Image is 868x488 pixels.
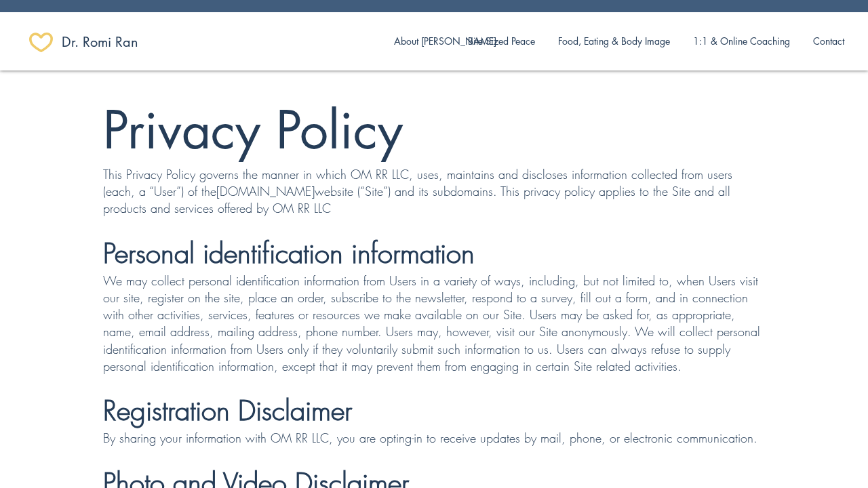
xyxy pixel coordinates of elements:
[62,33,138,52] span: ​Dr. Romi Ran
[551,27,677,56] p: Food, Eating & Body Image
[103,430,762,447] p: By sharing your information with OM RR LLC, you are opting-in to receive updates by mail, phone, ...
[456,27,547,56] a: Bite Sized Peace
[384,27,456,56] a: About [PERSON_NAME]
[682,27,802,56] a: 1:1 & Online Coaching
[103,95,762,166] h1: Privacy Policy
[103,272,762,375] p: We may collect personal identification information from Users in a variety of ways, including, bu...
[103,166,762,218] p: This Privacy Policy governs the manner in which OM RR LLC, uses, maintains and discloses informat...
[686,27,797,56] p: 1:1 & Online Coaching
[384,27,856,56] nav: Site
[547,27,682,56] a: Food, Eating & Body Image
[103,392,762,430] h4: Registration Disclaimer
[387,27,503,56] p: About [PERSON_NAME]
[216,183,315,199] a: [DOMAIN_NAME]
[62,28,158,56] a: ​Dr. Romi Ran
[103,235,762,272] h4: Personal identification information
[461,27,542,56] p: Bite Sized Peace
[802,27,856,56] a: Contact
[806,27,851,56] p: Contact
